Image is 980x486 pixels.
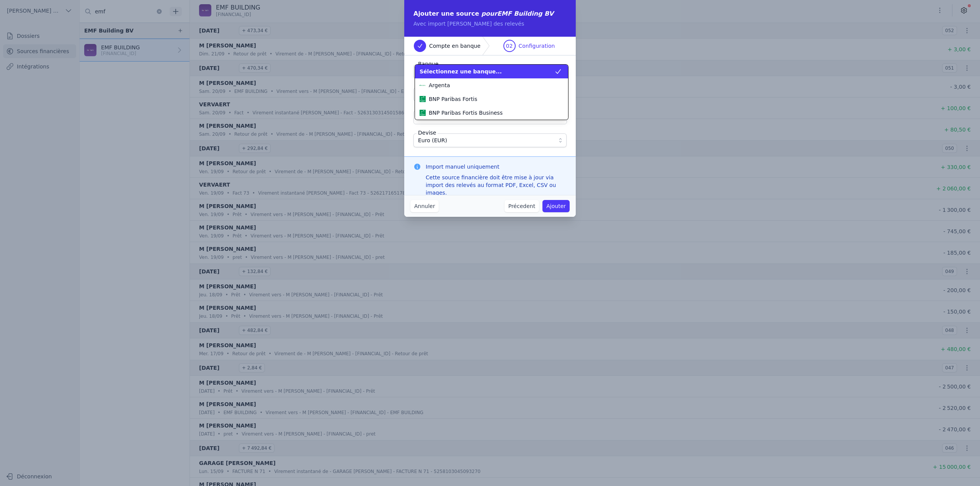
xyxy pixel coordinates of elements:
span: BNP Paribas Fortis [429,95,477,103]
span: Argenta [429,81,450,89]
img: BNP_BE_BUSINESS_GEBABEBB.png [420,110,426,116]
span: BNP Paribas Fortis Business [429,109,503,117]
img: BNP_BE_BUSINESS_GEBABEBB.png [420,96,426,102]
img: ARGENTA_ARSPBE22.png [420,82,426,88]
span: Sélectionnez une banque... [420,68,502,75]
